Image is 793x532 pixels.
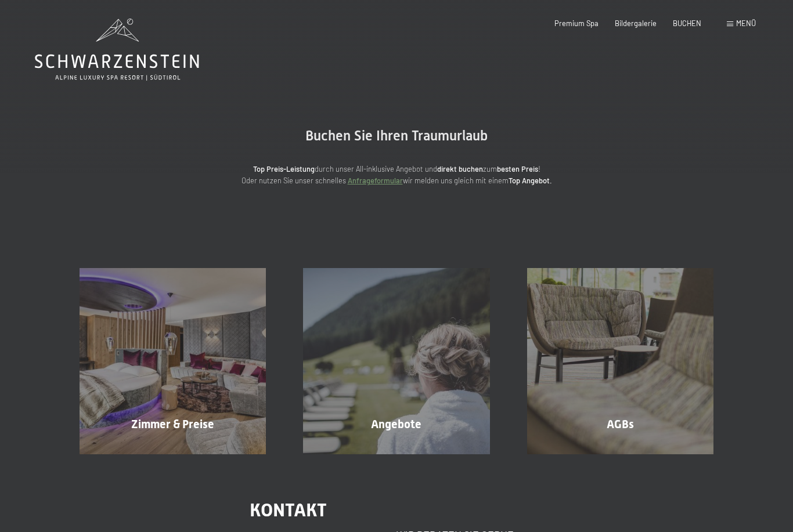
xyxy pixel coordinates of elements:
[736,19,756,28] span: Menü
[164,163,629,187] p: durch unser All-inklusive Angebot und zum ! Oder nutzen Sie unser schnelles wir melden uns gleich...
[509,176,552,185] strong: Top Angebot.
[250,499,327,521] span: Kontakt
[554,19,599,28] a: Premium Spa
[437,164,483,173] strong: direkt buchen
[615,19,657,28] a: Bildergalerie
[371,417,421,431] span: Angebote
[509,268,732,454] a: Buchung AGBs
[61,268,284,454] a: Buchung Zimmer & Preise
[497,164,538,173] strong: besten Preis
[253,164,315,173] strong: Top Preis-Leistung
[305,128,488,144] span: Buchen Sie Ihren Traumurlaub
[673,19,701,28] a: BUCHEN
[607,417,634,431] span: AGBs
[131,417,214,431] span: Zimmer & Preise
[348,176,403,185] a: Anfrageformular
[284,268,508,454] a: Buchung Angebote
